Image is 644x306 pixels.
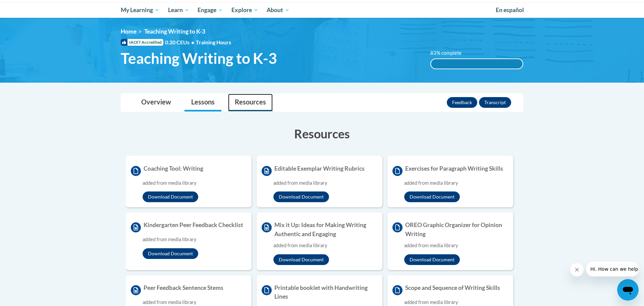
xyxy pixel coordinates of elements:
[184,94,221,112] a: Lessons
[392,283,508,295] h4: Scope and Sequence of Writing Skills
[131,221,247,232] h4: Kindergarten Peer Feedback Checklist
[193,2,227,18] a: Engage
[165,39,196,46] span: 0.20 CEUs
[116,2,164,18] a: My Learning
[404,179,508,187] div: added from media library
[164,2,194,18] a: Learn
[121,125,523,142] h3: Resources
[121,28,137,35] a: Home
[143,236,247,243] div: added from media library
[273,242,377,249] div: added from media library
[267,6,289,14] span: About
[496,6,524,13] span: En español
[143,248,198,259] button: Download Document
[228,94,273,112] a: Resources
[262,283,377,301] h4: Printable booklet with Handwriting Lines
[479,97,511,108] button: Transcript
[121,39,163,46] span: IACET Accredited
[404,254,460,265] button: Download Document
[143,191,198,202] button: Download Document
[273,179,377,187] div: added from media library
[404,242,508,249] div: added from media library
[131,164,247,176] h4: Coaching Tool: Writing
[491,3,528,17] a: En español
[121,49,277,67] span: Teaching Writing to K-3
[144,28,205,35] span: Teaching Writing to K-3
[431,59,523,69] div: 100%
[135,94,178,112] a: Overview
[131,283,247,295] h4: Peer Feedback Sentence Stems
[121,6,159,14] span: My Learning
[392,164,508,176] h4: Exercises for Paragraph Writing Skills
[447,97,477,108] button: Feedback
[262,221,377,238] h4: Mix it Up: Ideas for Making Writing Authentic and Engaging
[143,179,247,187] div: added from media library
[392,221,508,238] h4: OREO Graphic Organizer for Opinion Writing
[168,6,189,14] span: Learn
[404,299,508,306] div: added from media library
[111,2,533,18] div: Main menu
[430,49,469,57] label: 83% complete
[404,191,460,202] button: Download Document
[198,6,223,14] span: Engage
[273,254,329,265] button: Download Document
[231,6,258,14] span: Explore
[143,299,247,306] div: added from media library
[4,5,54,10] span: Hi. How can we help?
[617,279,639,301] iframe: Button to launch messaging window
[196,39,231,45] span: Training Hours
[191,39,194,45] span: •
[263,2,294,18] a: About
[227,2,263,18] a: Explore
[570,263,584,276] iframe: Close message
[273,191,329,202] button: Download Document
[262,164,377,176] h4: Editable Exemplar Writing Rubrics
[586,262,639,276] iframe: Message from company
